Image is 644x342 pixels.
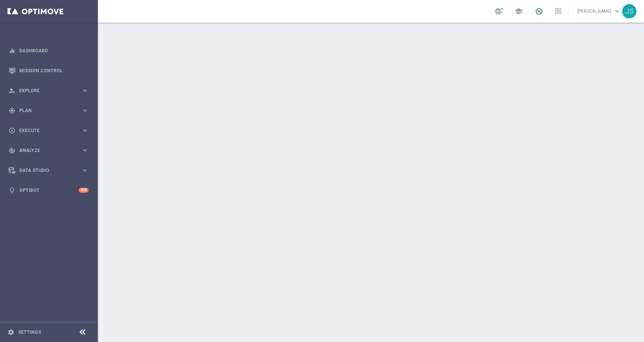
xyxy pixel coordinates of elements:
[79,188,89,193] div: +10
[8,167,89,173] button: Data Studio keyboard_arrow_right
[9,167,81,174] div: Data Studio
[9,87,15,94] i: person_search
[81,147,89,154] i: keyboard_arrow_right
[8,329,14,336] i: settings
[9,147,15,154] i: track_changes
[81,167,89,174] i: keyboard_arrow_right
[19,61,89,81] a: Mission Control
[19,88,81,93] span: Explore
[577,6,622,17] a: [PERSON_NAME]keyboard_arrow_down
[81,107,89,114] i: keyboard_arrow_right
[622,4,636,18] div: JS
[613,7,621,15] span: keyboard_arrow_down
[9,61,89,81] div: Mission Control
[8,88,89,94] button: person_search Explore keyboard_arrow_right
[81,87,89,94] i: keyboard_arrow_right
[19,108,81,113] span: Plan
[8,128,89,134] button: play_circle_outline Execute keyboard_arrow_right
[9,187,15,194] i: lightbulb
[8,147,89,154] button: track_changes Analyze keyboard_arrow_right
[8,108,89,114] button: gps_fixed Plan keyboard_arrow_right
[9,107,81,114] div: Plan
[19,168,81,173] span: Data Studio
[18,330,41,334] a: Settings
[9,127,15,134] i: play_circle_outline
[9,180,89,200] div: Optibot
[19,41,89,61] a: Dashboard
[9,107,15,114] i: gps_fixed
[9,41,89,61] div: Dashboard
[9,147,81,154] div: Analyze
[19,148,81,153] span: Analyze
[8,187,89,193] button: lightbulb Optibot +10
[514,7,523,15] span: school
[81,127,89,134] i: keyboard_arrow_right
[9,87,81,94] div: Explore
[19,180,79,200] a: Optibot
[19,128,81,133] span: Execute
[8,68,89,74] button: Mission Control
[9,127,81,134] div: Execute
[9,47,15,54] i: equalizer
[8,48,89,54] button: equalizer Dashboard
